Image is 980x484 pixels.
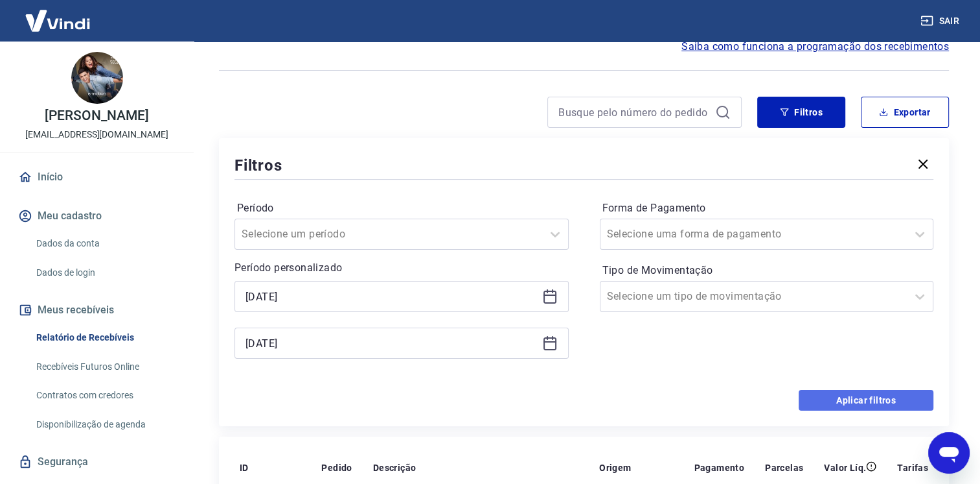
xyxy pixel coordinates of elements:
a: Dados da conta [31,230,178,257]
a: Início [16,163,178,191]
input: Busque pelo número do pedido [558,103,710,122]
button: Filtros [757,97,845,128]
button: Aplicar filtros [799,390,933,411]
p: Período personalizado [234,260,569,276]
button: Meus recebíveis [16,296,178,324]
img: Vindi [16,1,100,40]
a: Segurança [16,448,178,476]
input: Data inicial [245,287,537,306]
iframe: Botão para abrir a janela de mensagens [928,432,970,474]
a: Saiba como funciona a programação dos recebimentos [681,39,949,54]
p: Descrição [373,461,416,474]
button: Sair [918,9,964,33]
p: Tarifas [897,461,928,474]
a: Contratos com credores [31,382,178,409]
p: ID [240,461,249,474]
a: Dados de login [31,260,178,286]
input: Data final [245,333,537,353]
label: Forma de Pagamento [602,200,931,216]
button: Exportar [861,97,949,128]
a: Relatório de Recebíveis [31,324,178,351]
a: Disponibilização de agenda [31,411,178,438]
p: Pagamento [694,461,744,474]
h5: Filtros [234,155,282,176]
button: Meu cadastro [16,202,178,230]
p: [EMAIL_ADDRESS][DOMAIN_NAME] [25,128,168,141]
p: Pedido [321,461,352,474]
img: c41cd4a7-6706-435c-940d-c4a4ed0e2a80.jpeg [71,52,123,104]
label: Período [237,200,566,216]
p: Parcelas [765,461,803,474]
label: Tipo de Movimentação [602,263,931,278]
a: Recebíveis Futuros Online [31,354,178,380]
p: Valor Líq. [824,461,866,474]
p: [PERSON_NAME] [45,109,148,123]
p: Origem [599,461,631,474]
